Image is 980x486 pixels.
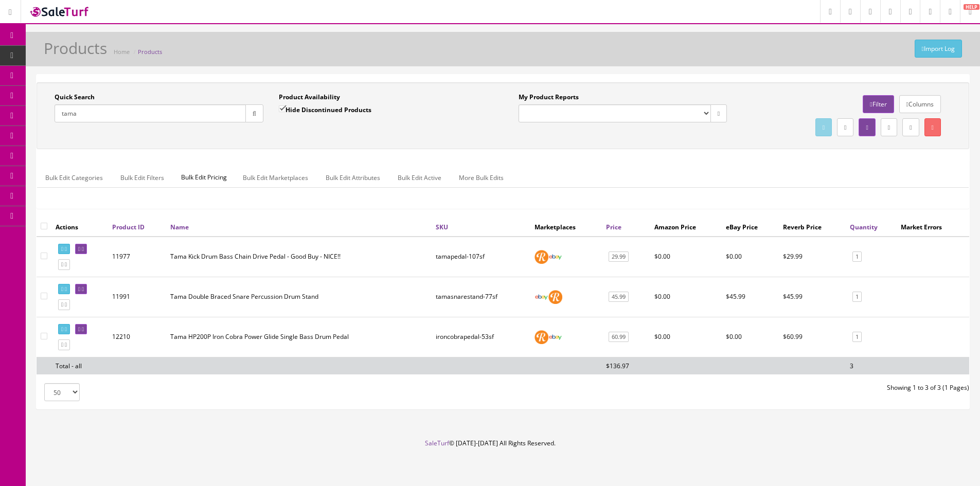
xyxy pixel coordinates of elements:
[609,292,629,302] a: 45.99
[779,317,846,357] td: $60.99
[51,357,108,374] td: Total - all
[779,237,846,277] td: $29.99
[112,168,172,188] a: Bulk Edit Filters
[899,95,941,113] a: Columns
[114,48,130,56] a: Home
[602,357,650,374] td: $136.97
[112,223,145,231] a: Product ID
[534,250,548,264] img: reverb
[650,237,722,277] td: $0.00
[850,223,878,231] a: Quantity
[779,277,846,317] td: $45.99
[44,40,107,57] h1: Products
[279,104,371,115] label: Hide Discontinued Products
[37,168,111,188] a: Bulk Edit Categories
[863,95,894,113] a: Filter
[534,290,548,304] img: ebay
[650,218,722,236] th: Amazon Price
[534,330,548,344] img: reverb
[609,332,629,343] a: 60.99
[915,40,962,58] a: Import Log
[55,104,246,122] input: Search
[503,383,977,392] div: Showing 1 to 3 of 3 (1 Pages)
[722,317,779,357] td: $0.00
[425,439,449,447] a: SaleTurf
[235,168,316,188] a: Bulk Edit Marketplaces
[852,292,862,302] a: 1
[722,237,779,277] td: $0.00
[432,237,530,277] td: tamapedal-107sf
[166,237,432,277] td: Tama Kick Drum Bass Chain Drive Pedal - Good Buy - NICE!!
[530,218,602,236] th: Marketplaces
[852,332,862,343] a: 1
[432,317,530,357] td: ironcobrapedal-53sf
[451,168,512,188] a: More Bulk Edits
[108,277,166,317] td: 11991
[108,317,166,357] td: 12210
[722,218,779,236] th: eBay Price
[722,277,779,317] td: $45.99
[609,251,629,262] a: 29.99
[650,317,722,357] td: $0.00
[138,48,162,56] a: Products
[389,168,450,188] a: Bulk Edit Active
[846,357,897,374] td: 3
[166,277,432,317] td: Tama Double Braced Snare Percussion Drum Stand
[964,4,979,10] span: HELP
[436,223,448,231] a: SKU
[279,105,286,112] input: Hide Discontinued Products
[852,251,862,262] a: 1
[548,250,562,264] img: ebay
[606,223,621,231] a: Price
[55,93,95,102] label: Quick Search
[108,237,166,277] td: 11977
[51,218,108,236] th: Actions
[548,330,562,344] img: ebay
[779,218,846,236] th: Reverb Price
[279,93,340,102] label: Product Availability
[548,290,562,304] img: reverb
[170,223,189,231] a: Name
[432,277,530,317] td: tamasnarestand-77sf
[166,317,432,357] td: Tama HP200P Iron Cobra Power Glide Single Bass Drum Pedal
[317,168,388,188] a: Bulk Edit Attributes
[519,93,579,102] label: My Product Reports
[897,218,969,236] th: Market Errors
[650,277,722,317] td: $0.00
[29,5,91,19] img: SaleTurf
[173,168,235,187] span: Bulk Edit Pricing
